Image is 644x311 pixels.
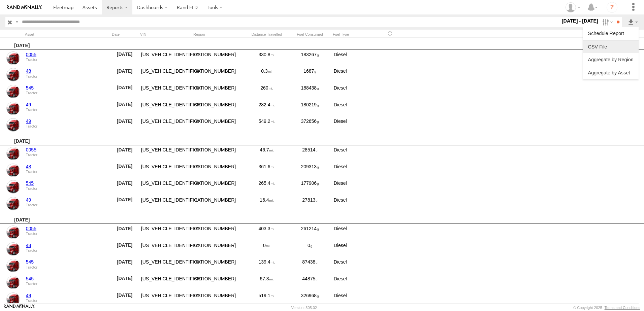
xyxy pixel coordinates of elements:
div: 265.4 [247,179,287,195]
div: © Copyright 2025 - [573,306,640,310]
div: Tractor [26,124,108,128]
div: Tractor [26,203,108,207]
span: Refresh [386,30,394,37]
label: Search Query [14,17,20,27]
div: MO [193,101,244,116]
a: 48 [26,242,108,248]
a: 545 [26,85,108,91]
label: [DATE] - [DATE] [560,17,600,25]
div: IA [193,117,244,133]
a: CSV Export [585,42,636,52]
div: IA [193,224,244,240]
a: 48 [26,68,108,74]
div: 549.2 [247,117,287,133]
div: Diesel [333,196,383,211]
div: Diesel [333,224,383,240]
div: Tractor [26,91,108,95]
div: 177906 [290,179,330,195]
div: 188438 [290,84,330,99]
div: 180219 [290,101,330,116]
div: Tractor [26,232,108,236]
div: [US_VEHICLE_IDENTIFICATION_NUMBER] [140,50,191,66]
label: Schedule Mileage Report - Region Distance Driven [585,28,636,38]
div: 28514 [290,146,330,162]
div: IA [193,241,244,257]
div: IA [193,163,244,178]
div: [US_VEHICLE_IDENTIFICATION_NUMBER] [140,258,191,274]
div: Tractor [26,74,108,78]
a: 0055 [26,51,108,58]
div: Tractor [26,153,108,157]
div: Tractor [26,248,108,252]
a: Aggregated by Region/State [585,55,636,65]
div: [US_VEHICLE_IDENTIFICATION_NUMBER] [140,163,191,178]
div: Diesel [333,163,383,178]
div: 46.7 [247,146,287,162]
i: ? [607,2,617,13]
div: Diesel [333,241,383,257]
div: [US_VEHICLE_IDENTIFICATION_NUMBER] [140,241,191,257]
div: [US_VEHICLE_IDENTIFICATION_NUMBER] [140,291,191,307]
div: [DATE] [112,67,137,83]
div: [DATE] [112,196,137,211]
div: [DATE] [112,101,137,116]
div: 519.1 [247,291,287,307]
a: 49 [26,197,108,203]
div: [US_VEHICLE_IDENTIFICATION_NUMBER] [140,101,191,116]
a: 0055 [26,147,108,153]
div: IA [193,179,244,195]
a: 545 [26,276,108,282]
a: Aggregated by Each Asset [585,67,636,77]
div: [DATE] [112,84,137,99]
a: Visit our Website [4,304,35,311]
div: [DATE] [112,275,137,290]
div: 372656 [290,117,330,133]
div: 209313 [290,163,330,178]
div: Diesel [333,258,383,274]
div: 260 [247,84,287,99]
div: 0 [290,241,330,257]
div: Diesel [333,84,383,99]
div: [DATE] [112,241,137,257]
div: [DATE] [112,146,137,162]
div: IA [193,84,244,99]
div: 403.3 [247,224,287,240]
a: 545 [26,259,108,265]
div: [US_VEHICLE_IDENTIFICATION_NUMBER] [140,67,191,83]
div: [DATE] [112,179,137,195]
div: [US_VEHICLE_IDENTIFICATION_NUMBER] [140,224,191,240]
div: Diesel [333,179,383,195]
a: 545 [26,180,108,186]
div: Tractor [26,58,108,62]
div: 0.3 [247,67,287,83]
div: 330.8 [247,50,287,66]
div: 87438 [290,258,330,274]
div: Tractor [26,282,108,286]
a: 49 [26,118,108,124]
div: 1687 [290,67,330,83]
div: Version: 305.02 [291,306,317,310]
div: IA [193,291,244,307]
div: [US_VEHICLE_IDENTIFICATION_NUMBER] [140,275,191,290]
div: [DATE] [112,291,137,307]
div: Diesel [333,101,383,116]
div: Tractor [26,265,108,269]
div: IL [193,196,244,211]
div: 361.6 [247,163,287,178]
div: [US_VEHICLE_IDENTIFICATION_NUMBER] [140,146,191,162]
div: Tractor [26,299,108,303]
div: Tractor [26,170,108,174]
div: [DATE] [112,50,137,66]
div: [US_VEHICLE_IDENTIFICATION_NUMBER] [140,179,191,195]
div: Tractor [26,108,108,112]
div: Diesel [333,67,383,83]
div: [US_VEHICLE_IDENTIFICATION_NUMBER] [140,117,191,133]
div: 261214 [290,224,330,240]
div: [DATE] [112,117,137,133]
div: [DATE] [112,163,137,178]
div: Tractor [26,186,108,191]
div: Diesel [333,146,383,162]
div: 326968 [290,291,330,307]
label: Export results as... [627,17,639,27]
a: 48 [26,164,108,170]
